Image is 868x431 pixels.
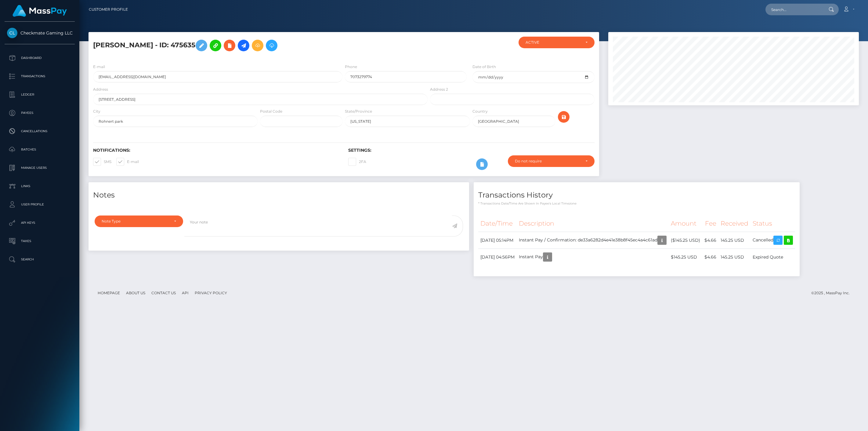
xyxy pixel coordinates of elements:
[7,163,72,172] p: Manage Users
[718,215,750,232] th: Received
[5,50,75,66] a: Dashboard
[116,158,139,166] label: E-mail
[5,160,75,176] a: Manage Users
[669,249,702,266] td: $145.25 USD
[5,234,75,249] a: Taxes
[702,232,718,249] td: $4.66
[5,179,75,194] a: Links
[478,190,795,201] h4: Transactions History
[93,37,424,54] h5: [PERSON_NAME] - ID: 475635
[345,64,357,70] label: Phone
[7,28,17,38] img: Checkmate Gaming LLC
[526,40,580,45] div: ACTIVE
[95,215,183,227] button: Note Type
[478,215,517,232] th: Date/Time
[515,159,580,164] div: Do not require
[93,87,108,92] label: Address
[765,4,823,15] input: Search...
[7,72,72,81] p: Transactions
[702,215,718,232] th: Fee
[750,215,795,232] th: Status
[669,215,702,232] th: Amount
[5,252,75,267] a: Search
[5,30,75,36] span: Checkmate Gaming LLC
[5,215,75,230] a: API Keys
[7,200,72,209] p: User Profile
[89,3,128,16] a: Customer Profile
[472,64,496,70] label: Date of Birth
[5,142,75,157] a: Batches
[102,219,169,224] div: Note Type
[5,197,75,212] a: User Profile
[93,64,105,70] label: E-mail
[5,124,75,139] a: Cancellations
[7,182,72,191] p: Links
[93,190,465,201] h4: Notes
[750,232,795,249] td: Cancelled
[702,249,718,266] td: $4.66
[508,155,595,167] button: Do not require
[718,249,750,266] td: 145.25 USD
[13,5,67,17] img: MassPay Logo
[718,232,750,249] td: 145.25 USD
[345,109,372,114] label: State/Province
[192,288,230,298] a: Privacy Policy
[7,127,72,136] p: Cancellations
[7,255,72,264] p: Search
[238,40,249,51] a: Initiate Payout
[95,288,122,298] a: Homepage
[93,158,111,166] label: SMS
[430,87,448,92] label: Address 2
[93,109,100,114] label: City
[93,148,339,153] h6: Notifications:
[5,87,75,102] a: Ledger
[472,109,488,114] label: Country
[478,201,795,206] p: * Transactions date/time are shown in payee's local timezone
[5,69,75,84] a: Transactions
[348,148,594,153] h6: Settings:
[7,237,72,246] p: Taxes
[478,232,517,249] td: [DATE] 05:14PM
[5,105,75,121] a: Payees
[7,108,72,118] p: Payees
[519,37,595,48] button: ACTIVE
[260,109,282,114] label: Postal Code
[179,288,191,298] a: API
[348,158,366,166] label: 2FA
[669,232,702,249] td: ($145.25 USD)
[517,249,669,266] td: Instant Pay
[517,232,669,249] td: Instant Pay / Confirmation: de33a6282d4e41e38b8f45ec4a4c61ad
[7,90,72,99] p: Ledger
[478,249,517,266] td: [DATE] 04:56PM
[517,215,669,232] th: Description
[7,218,72,227] p: API Keys
[811,290,854,296] div: © 2025 , MassPay Inc.
[124,288,148,298] a: About Us
[750,249,795,266] td: Expired Quote
[7,53,72,63] p: Dashboard
[7,145,72,154] p: Batches
[149,288,178,298] a: Contact Us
